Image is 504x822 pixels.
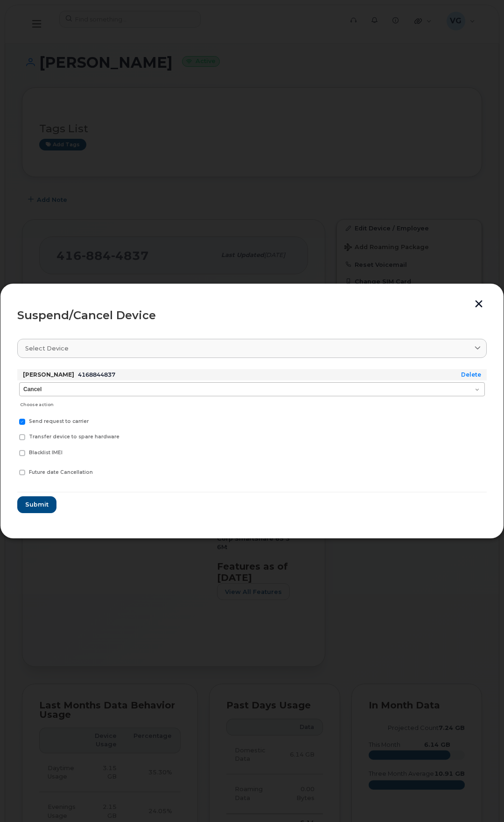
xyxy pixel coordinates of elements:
[17,339,487,358] a: Select device
[29,434,119,440] span: Transfer device to spare hardware
[29,469,93,475] span: Future date Cancellation
[17,310,487,321] div: Suspend/Cancel Device
[25,500,49,509] span: Submit
[461,371,481,378] a: Delete
[29,418,89,424] span: Send request to carrier
[29,450,63,456] span: Blacklist IMEI
[25,344,69,353] span: Select device
[17,496,56,513] button: Submit
[20,397,485,408] div: Choose action
[23,371,74,378] strong: [PERSON_NAME]
[78,371,115,378] span: 4168844837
